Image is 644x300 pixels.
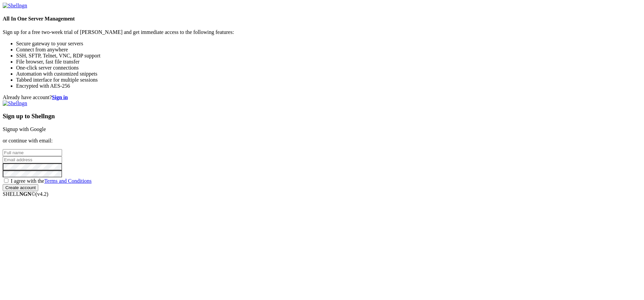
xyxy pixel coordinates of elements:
li: SSH, SFTP, Telnet, VNC, RDP support [16,53,641,59]
li: Encrypted with AES-256 [16,83,641,89]
input: I agree with theTerms and Conditions [4,178,8,183]
li: Automation with customized snippets [16,71,641,77]
li: Tabbed interface for multiple sessions [16,77,641,83]
b: NGN [19,191,32,197]
p: Sign up for a free two-week trial of [PERSON_NAME] and get immediate access to the following feat... [3,29,641,35]
span: SHELL © [3,191,48,197]
li: One-click server connections [16,65,641,71]
img: Shellngn [3,3,27,9]
h4: All In One Server Management [3,16,641,22]
img: Shellngn [3,100,27,106]
li: Connect from anywhere [16,47,641,53]
h3: Sign up to Shellngn [3,113,641,120]
a: Sign in [52,94,68,100]
li: Secure gateway to your servers [16,41,641,47]
div: Already have account? [3,94,641,100]
span: I agree with the [11,178,92,184]
span: 4.2.0 [36,191,49,197]
li: File browser, fast file transfer [16,59,641,65]
a: Signup with Google [3,126,46,132]
input: Email address [3,156,62,163]
p: or continue with email: [3,138,641,144]
a: Terms and Conditions [44,178,92,184]
input: Create account [3,184,38,191]
input: Full name [3,149,62,156]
